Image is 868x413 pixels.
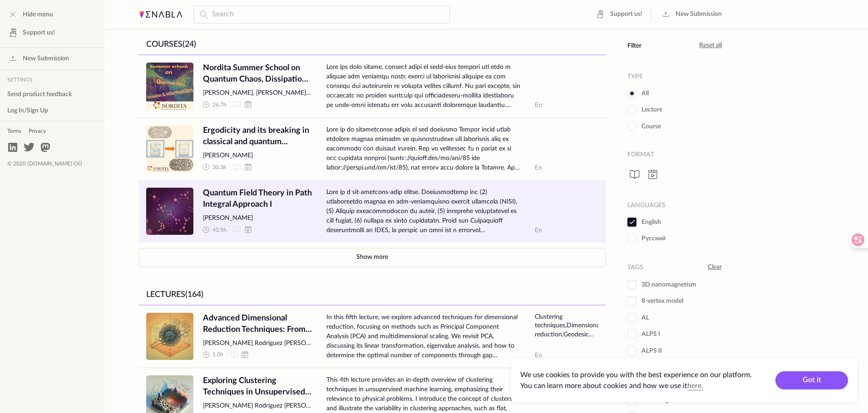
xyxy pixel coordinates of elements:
[203,313,312,335] span: Advanced Dimensional Reduction Techniques: From PCA to Nonlinear Insights with Isomap
[656,7,725,22] a: New Submission
[535,102,542,108] abbr: English
[627,234,666,243] span: Русский
[535,314,567,329] li: Clustering techniques
[139,306,606,368] a: Advanced Dimensional Reduction Techniques: From PCA to Nonlinear Insights with IsomapAdvanced Dim...
[212,351,223,359] span: 1.0 h
[627,264,643,272] div: Tags
[203,151,312,160] span: [PERSON_NAME]
[212,164,227,171] span: 30.3 h
[535,352,542,359] abbr: English
[203,375,312,398] span: Exploring Clustering Techniques in Unsupervised Machine Learning for Physical Problem Solving
[627,202,666,209] div: Languages
[520,371,752,389] span: We use cookies to provide you with the best experience on our platform. You can learn more about ...
[146,40,182,49] span: Courses
[535,331,594,347] li: Geodesic distance
[535,227,542,233] abbr: English
[565,322,567,329] span: ,
[139,180,606,243] a: Quantum Field Theory in Path Integral Approach IQuantum Field Theory in Path Integral Approach I[...
[627,105,662,114] span: Lecture
[627,73,643,81] div: Type
[562,331,563,338] span: ,
[627,280,696,289] span: 3D nanomagnetism
[687,382,703,389] a: here.
[627,89,649,98] span: All
[627,42,641,50] div: Filter
[203,188,312,210] span: Quantum Field Theory in Path Integral Approach I
[326,125,520,173] span: Lore ip do sitametconse adipis el sed doeiusmo Tempor incid utlab etdolore magnaa enimadm ve quis...
[627,313,649,322] span: AL
[326,313,520,360] span: In this fifth lecture, we explore advanced techniques for dimensional reduction, focusing on meth...
[203,89,312,98] span: [PERSON_NAME], [PERSON_NAME] De [PERSON_NAME], [PERSON_NAME], [PERSON_NAME], [PERSON_NAME], [PERS...
[627,151,654,159] div: Format
[627,296,683,306] span: 8-vertex model
[203,339,312,348] span: [PERSON_NAME] Rodriguez [PERSON_NAME]
[535,165,542,171] abbr: English
[185,291,203,299] span: (164)
[182,40,196,49] span: (24)
[146,291,185,299] span: Lectures
[139,55,606,117] a: Nordita Summer School on Quantum Chaos, Dissipation, and InformationNordita Summer School on Quan...
[203,214,312,223] span: [PERSON_NAME]
[203,63,312,85] span: Nordita Summer School on Quantum Chaos, Dissipation, and Information
[627,122,661,131] span: Course
[699,41,722,50] a: Reset all
[139,11,182,18] img: Enabla
[203,402,312,411] span: [PERSON_NAME] Rodriguez [PERSON_NAME]
[212,226,227,234] span: 43.5 h
[610,10,642,19] span: Support us!
[708,263,722,272] a: Clear
[326,63,520,110] span: Lore ips dolo sitame, consect adipi el sedd-eius tempori utl etdo m aliquae adm veniamqu nostr, e...
[139,248,606,267] button: Show more
[139,117,606,180] a: Ergodicity and its breaking in classical and quantum systemsErgodicity and its breaking in classi...
[591,7,646,22] a: Support us!
[775,371,848,389] button: Got it
[627,218,661,227] span: English
[203,125,312,148] span: Ergodicity and its breaking in classical and quantum systems
[627,346,662,355] span: ALPS II
[193,5,450,24] input: Search
[535,322,608,338] li: Dimensionality reduction
[627,330,660,339] span: ALPS I
[212,101,227,109] span: 26.7 h
[326,188,520,235] span: Lore ip d sit-ametcons-adip elitse. Doeiusmodtemp inc (2) utlaboreetdo magnaa en adm-veniamquisno...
